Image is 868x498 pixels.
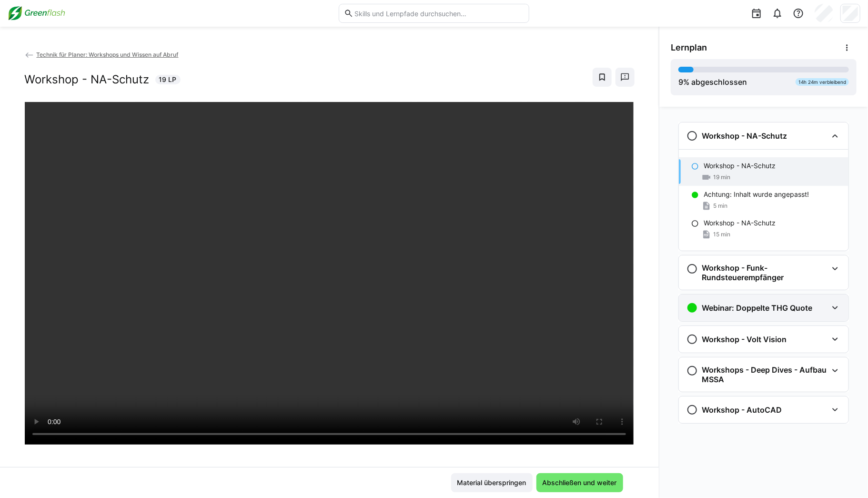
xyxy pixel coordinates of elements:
span: Technik für Planer: Workshops und Wissen auf Abruf [36,51,178,58]
a: Technik für Planer: Workshops und Wissen auf Abruf [25,51,179,58]
input: Skills und Lernpfade durchsuchen… [353,9,524,18]
button: Abschließen und weiter [536,473,623,492]
div: 14h 24m verbleibend [796,78,849,86]
span: Abschließen und weiter [541,478,618,488]
span: Lernplan [671,42,707,53]
span: Material überspringen [456,478,528,488]
div: % abgeschlossen [678,76,747,88]
span: 9 [678,77,683,87]
p: Achtung: Inhalt wurde angepasst! [704,190,809,199]
h2: Workshop - NA-Schutz [25,72,150,87]
h3: Workshop - Funk-Rundsteuerempfänger [702,263,828,282]
p: Workshop - NA-Schutz [704,161,776,171]
span: 19 min [713,173,730,181]
h3: Workshops - Deep Dives - Aufbau MSSA [702,365,828,384]
span: 5 min [713,202,727,210]
h3: Webinar: Doppelte THG Quote [702,303,812,313]
h3: Workshop - NA-Schutz [702,131,787,141]
button: Material überspringen [451,473,533,492]
h3: Workshop - AutoCAD [702,405,782,415]
span: 19 LP [159,75,177,84]
span: 15 min [713,231,730,238]
p: Workshop - NA-Schutz [704,218,776,228]
h3: Workshop - Volt Vision [702,335,787,344]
